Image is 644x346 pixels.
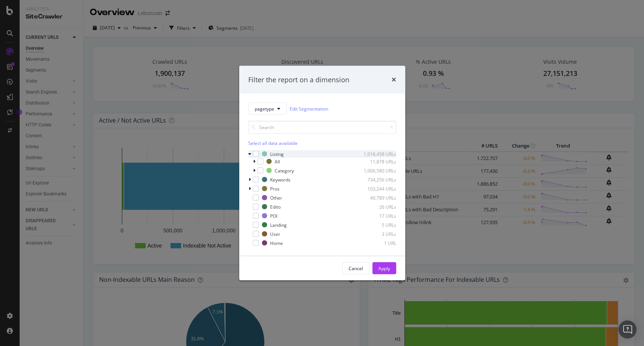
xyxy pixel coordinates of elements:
[248,121,396,134] input: Search
[290,105,328,112] a: Edit Segmentation
[359,194,396,201] div: 40,789 URLs
[359,176,396,183] div: 734,256 URLs
[275,167,294,174] div: Category
[248,103,287,115] button: pagetype
[270,176,290,183] div: Keywords
[255,105,274,112] span: pagetype
[270,185,280,192] div: Pros
[359,151,396,157] div: 1,018,458 URLs
[239,66,405,280] div: modal
[270,240,283,246] div: Home
[270,221,287,228] div: Landing
[270,194,282,201] div: Other
[359,158,396,165] div: 11,878 URLs
[248,140,396,146] div: Select all data available
[392,75,396,85] div: times
[248,75,349,85] div: Filter the report on a dimension
[349,265,363,271] div: Cancel
[342,262,369,274] button: Cancel
[378,265,390,271] div: Apply
[359,221,396,228] div: 5 URLs
[359,167,396,174] div: 1,006,580 URLs
[275,158,280,165] div: All
[359,185,396,192] div: 103,244 URLs
[270,203,281,210] div: Edito
[372,262,396,274] button: Apply
[270,151,284,157] div: Listing
[618,320,636,338] div: Open Intercom Messenger
[359,231,396,237] div: 3 URLs
[270,212,277,219] div: POI
[359,212,396,219] div: 17 URLs
[270,231,280,237] div: User
[359,203,396,210] div: 26 URLs
[359,240,396,246] div: 1 URL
